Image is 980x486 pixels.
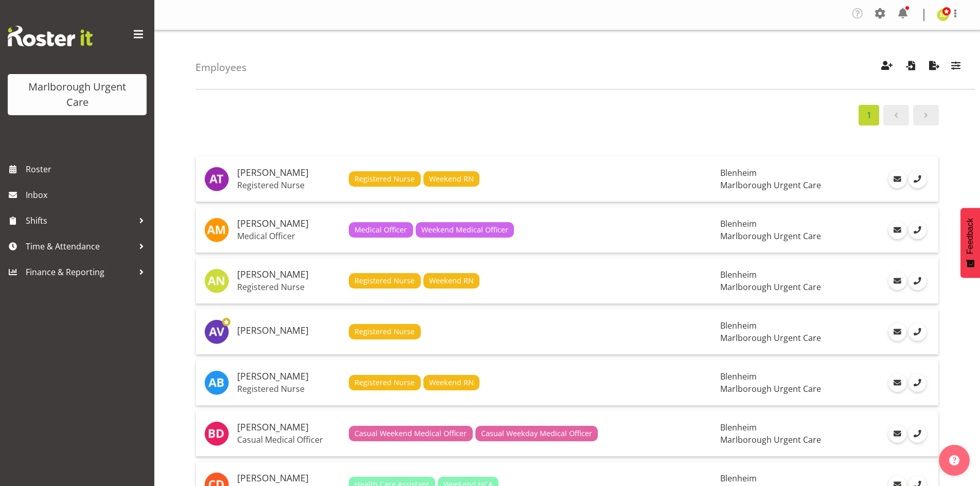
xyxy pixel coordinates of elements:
[237,435,341,445] p: Casual Medical Officer
[876,56,898,79] button: Create Employees
[354,377,415,388] span: Registered Nurse
[908,272,926,290] a: Call Employee
[888,425,906,443] a: Email Employee
[720,320,757,331] span: Blenheim
[354,326,415,337] span: Registered Nurse
[913,105,939,125] a: Page 2.
[720,422,757,433] span: Blenheim
[720,230,821,242] span: Marlborough Urgent Care
[354,275,415,286] span: Registered Nurse
[888,170,906,188] a: Email Employee
[908,374,926,392] a: Call Employee
[908,221,926,239] a: Call Employee
[8,26,93,46] img: Rosterit website logo
[26,187,149,203] span: Inbox
[354,428,467,439] span: Casual Weekend Medical Officer
[720,371,757,382] span: Blenheim
[945,56,967,79] button: Filter Employees
[354,173,415,185] span: Registered Nurse
[720,383,821,394] span: Marlborough Urgent Care
[720,167,757,178] span: Blenheim
[237,231,341,241] p: Medical Officer
[204,268,229,293] img: alysia-newman-woods11835.jpg
[908,323,926,341] a: Call Employee
[26,264,134,280] span: Finance & Reporting
[26,161,149,177] span: Roster
[720,434,821,445] span: Marlborough Urgent Care
[720,269,757,280] span: Blenheim
[429,377,474,388] span: Weekend RN
[237,473,341,483] h5: [PERSON_NAME]
[195,62,246,73] h4: Employees
[204,370,229,395] img: andrew-brooks11834.jpg
[949,455,959,465] img: help-xxl-2.png
[888,221,906,239] a: Email Employee
[204,218,229,242] img: alexandra-madigan11823.jpg
[237,422,341,433] h5: [PERSON_NAME]
[908,425,926,443] a: Call Employee
[26,213,134,228] span: Shifts
[481,428,592,439] span: Casual Weekday Medical Officer
[26,239,134,254] span: Time & Attendance
[720,218,757,229] span: Blenheim
[720,281,821,293] span: Marlborough Urgent Care
[204,167,229,191] img: agnes-tyson11836.jpg
[720,332,821,344] span: Marlborough Urgent Care
[237,168,341,178] h5: [PERSON_NAME]
[908,170,926,188] a: Call Employee
[900,56,921,79] button: Import Employees
[960,208,980,278] button: Feedback - Show survey
[720,473,757,484] span: Blenheim
[237,219,341,229] h5: [PERSON_NAME]
[429,275,474,286] span: Weekend RN
[888,323,906,341] a: Email Employee
[888,272,906,290] a: Email Employee
[354,224,407,236] span: Medical Officer
[937,9,949,21] img: sarah-edwards11800.jpg
[204,319,229,344] img: amber-venning-slater11903.jpg
[237,282,341,292] p: Registered Nurse
[888,374,906,392] a: Email Employee
[720,179,821,191] span: Marlborough Urgent Care
[18,79,136,110] div: Marlborough Urgent Care
[883,105,909,125] a: Page 0.
[429,173,474,185] span: Weekend RN
[421,224,508,236] span: Weekend Medical Officer
[204,421,229,446] img: beata-danielek11843.jpg
[923,56,945,79] button: Export Employees
[237,269,341,280] h5: [PERSON_NAME]
[966,218,975,254] span: Feedback
[237,384,341,394] p: Registered Nurse
[237,326,341,336] h5: [PERSON_NAME]
[237,180,341,190] p: Registered Nurse
[237,371,341,382] h5: [PERSON_NAME]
